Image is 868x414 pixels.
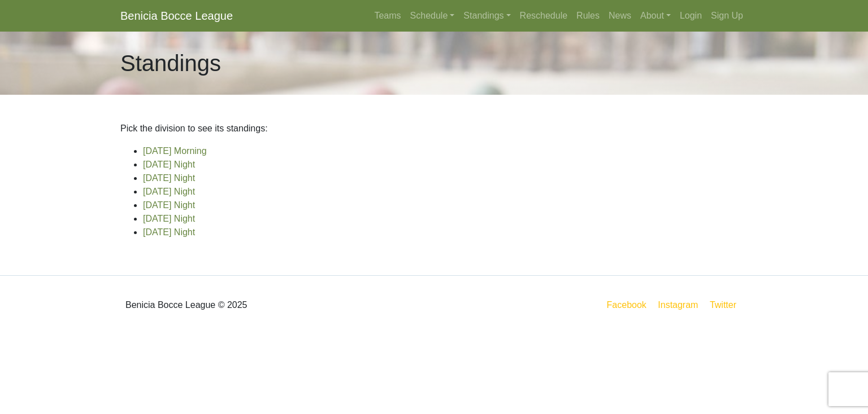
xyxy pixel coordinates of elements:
a: Login [675,5,706,27]
a: Rules [572,5,604,27]
a: News [604,5,636,27]
div: Benicia Bocce League © 2025 [112,285,434,325]
a: Twitter [708,298,745,312]
a: Sign Up [706,5,748,27]
a: Standings [459,5,515,27]
a: [DATE] Night [143,187,195,196]
a: [DATE] Night [143,173,195,183]
a: Facebook [605,298,649,312]
a: [DATE] Morning [143,146,207,156]
a: [DATE] Night [143,214,195,223]
a: About [636,5,675,27]
a: [DATE] Night [143,200,195,210]
a: Instagram [656,298,700,312]
a: Benicia Bocce League [120,5,233,27]
a: Teams [370,5,405,27]
a: [DATE] Night [143,160,195,169]
a: Schedule [406,5,459,27]
h1: Standings [120,50,221,77]
a: Reschedule [515,5,572,27]
p: Pick the division to see its standings: [120,122,748,135]
a: [DATE] Night [143,227,195,237]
